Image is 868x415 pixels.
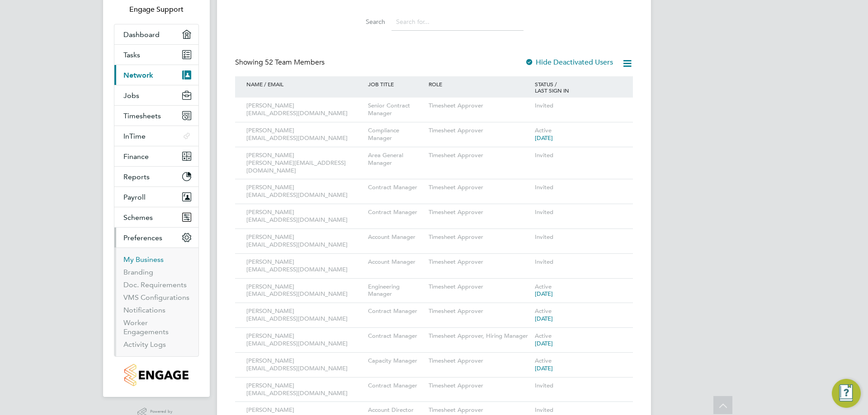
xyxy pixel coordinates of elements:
[123,71,153,79] span: Network
[533,76,624,98] div: STATUS / LAST SIGN IN
[366,229,426,246] div: Account Manager
[123,112,161,120] span: Timesheets
[123,293,189,302] a: VMS Configurations
[114,85,198,105] button: Jobs
[244,303,366,327] div: [PERSON_NAME] [EMAIL_ADDRESS][DOMAIN_NAME]
[244,229,366,253] div: [PERSON_NAME] [EMAIL_ADDRESS][DOMAIN_NAME]
[533,122,624,147] div: Active
[535,340,553,347] span: [DATE]
[525,58,613,67] label: Hide Deactivated Users
[533,229,624,246] div: Invited
[244,279,366,303] div: [PERSON_NAME] [EMAIL_ADDRESS][DOMAIN_NAME]
[123,306,165,314] a: Notifications
[535,290,553,298] span: [DATE]
[123,30,160,39] span: Dashboard
[426,122,533,139] div: Timesheet Approver
[123,233,162,242] span: Preferences
[426,147,533,164] div: Timesheet Approver
[366,76,426,92] div: JOB TITLE
[123,132,146,140] span: InTime
[114,126,198,146] button: InTime
[244,254,366,278] div: [PERSON_NAME] [EMAIL_ADDRESS][DOMAIN_NAME]
[244,378,366,402] div: [PERSON_NAME] [EMAIL_ADDRESS][DOMAIN_NAME]
[244,98,366,122] div: [PERSON_NAME] [EMAIL_ADDRESS][DOMAIN_NAME]
[426,229,533,246] div: Timesheet Approver
[366,279,426,303] div: Engineering Manager
[114,24,198,44] a: Dashboard
[244,204,366,228] div: [PERSON_NAME] [EMAIL_ADDRESS][DOMAIN_NAME]
[123,280,187,289] a: Doc. Requirements
[244,76,366,92] div: NAME / EMAIL
[426,279,533,295] div: Timesheet Approver
[366,378,426,394] div: Contract Manager
[124,364,188,386] img: smartmanagedsolutions-logo-retina.png
[426,353,533,369] div: Timesheet Approver
[244,353,366,377] div: [PERSON_NAME] [EMAIL_ADDRESS][DOMAIN_NAME]
[366,122,426,147] div: Compliance Manager
[265,58,325,67] span: 52 Team Members
[123,255,164,264] a: My Business
[426,328,533,345] div: Timesheet Approver, Hiring Manager
[366,98,426,122] div: Senior Contract Manager
[426,254,533,270] div: Timesheet Approver
[123,268,153,276] a: Branding
[535,134,553,142] span: [DATE]
[366,204,426,221] div: Contract Manager
[533,147,624,164] div: Invited
[114,228,198,247] button: Preferences
[366,147,426,172] div: Area General Manager
[123,193,146,201] span: Payroll
[533,204,624,221] div: Invited
[366,328,426,345] div: Contract Manager
[533,279,624,303] div: Active
[426,303,533,320] div: Timesheet Approver
[533,179,624,196] div: Invited
[123,318,169,336] a: Worker Engagements
[114,45,198,65] a: Tasks
[535,315,553,322] span: [DATE]
[366,179,426,196] div: Contract Manager
[123,51,140,59] span: Tasks
[123,173,150,181] span: Reports
[366,303,426,320] div: Contract Manager
[114,187,198,207] button: Payroll
[426,204,533,221] div: Timesheet Approver
[533,378,624,394] div: Invited
[114,247,198,356] div: Preferences
[244,179,366,204] div: [PERSON_NAME] [EMAIL_ADDRESS][DOMAIN_NAME]
[533,353,624,377] div: Active
[123,152,149,161] span: Finance
[114,65,198,85] button: Network
[244,122,366,147] div: [PERSON_NAME] [EMAIL_ADDRESS][DOMAIN_NAME]
[533,98,624,114] div: Invited
[123,340,166,349] a: Activity Logs
[344,18,385,26] label: Search
[832,379,861,408] button: Engage Resource Center
[244,328,366,352] div: [PERSON_NAME] [EMAIL_ADDRESS][DOMAIN_NAME]
[114,146,198,166] button: Finance
[366,353,426,369] div: Capacity Manager
[114,167,198,187] button: Reports
[366,254,426,270] div: Account Manager
[244,147,366,179] div: [PERSON_NAME] [PERSON_NAME][EMAIL_ADDRESS][DOMAIN_NAME]
[114,4,199,15] span: Engage Support
[535,364,553,372] span: [DATE]
[533,303,624,327] div: Active
[426,76,533,92] div: ROLE
[533,254,624,270] div: Invited
[114,106,198,126] button: Timesheets
[426,98,533,114] div: Timesheet Approver
[114,364,199,386] a: Go to home page
[426,179,533,196] div: Timesheet Approver
[426,378,533,394] div: Timesheet Approver
[392,13,524,31] input: Search for...
[533,328,624,352] div: Active
[114,207,198,227] button: Schemes
[235,58,326,67] div: Showing
[123,91,139,100] span: Jobs
[123,213,153,222] span: Schemes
